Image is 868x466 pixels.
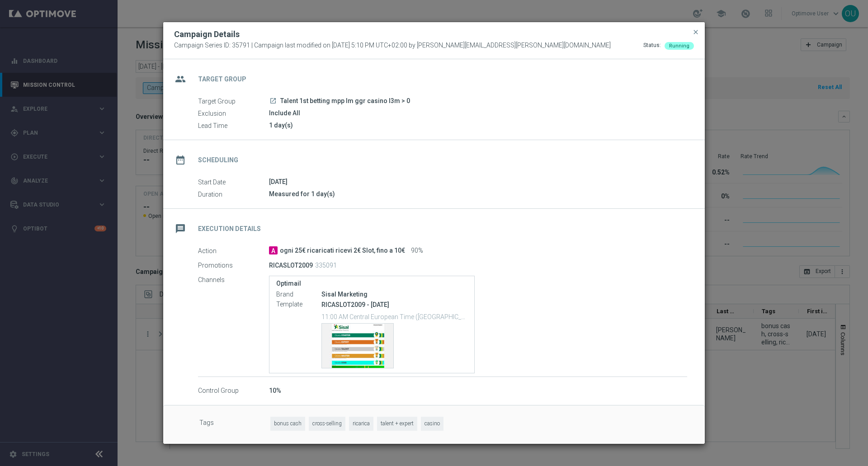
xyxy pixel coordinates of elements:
[269,386,687,395] div: 10%
[198,225,261,233] h2: Execution Details
[377,417,417,431] span: talent + expert
[198,178,269,186] label: Start Date
[665,42,694,49] colored-tag: Running
[269,246,278,254] span: A
[309,417,345,431] span: cross-selling
[269,177,687,186] div: [DATE]
[198,75,246,84] h2: Target Group
[669,43,689,49] span: Running
[174,29,240,40] h2: Campaign Details
[198,387,269,395] label: Control Group
[280,97,410,105] span: Talent 1st betting mpp lm ggr casino l3m > 0
[198,247,269,255] label: Action
[172,221,189,237] i: message
[321,312,467,321] p: 11:00 AM Central European Time ([GEOGRAPHIC_DATA]) (UTC +02:00)
[276,301,321,309] label: Template
[321,301,467,309] p: RICASLOT2009 - [DATE]
[174,42,611,50] span: Campaign Series ID: 35791 | Campaign last modified on [DATE] 5:10 PM UTC+02:00 by [PERSON_NAME][E...
[269,97,277,105] a: launch
[198,109,269,118] label: Exclusion
[198,97,269,105] label: Target Group
[276,280,467,287] label: Optimail
[198,156,238,165] h2: Scheduling
[198,276,269,284] label: Channels
[421,417,443,431] span: casino
[172,71,189,87] i: group
[269,108,687,118] div: Include All
[172,152,189,168] i: date_range
[198,122,269,130] label: Lead Time
[270,417,305,431] span: bonus cash
[269,261,313,269] p: RICASLOT2009
[199,417,270,431] label: Tags
[321,290,467,299] div: Sisal Marketing
[276,291,321,299] label: Brand
[315,261,337,269] p: 335091
[198,261,269,269] label: Promotions
[269,189,687,198] div: Measured for 1 day(s)
[269,121,687,130] div: 1 day(s)
[269,97,277,104] i: launch
[692,28,699,36] span: close
[349,417,373,431] span: ricarica
[280,247,405,255] span: ogni 25€ ricaricati ricevi 2€ Slot, fino a 10€
[198,190,269,198] label: Duration
[643,42,661,50] div: Status:
[411,247,423,255] span: 90%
